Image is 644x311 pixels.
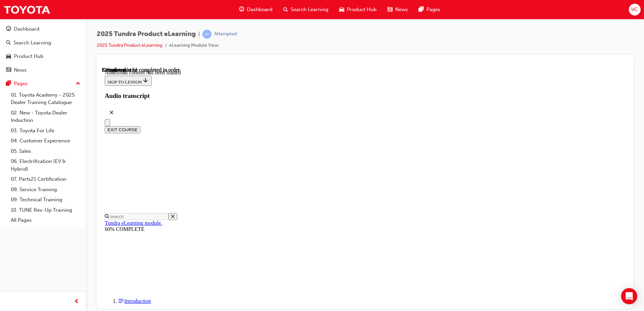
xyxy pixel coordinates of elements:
[3,64,83,76] a: News
[14,66,27,74] div: News
[278,3,334,16] a: search-iconSearch Learning
[8,108,83,126] a: 02. New - Toyota Dealer Induction
[6,67,11,73] span: news-icon
[629,4,641,15] button: VC
[14,80,28,88] div: Pages
[6,81,11,87] span: pages-icon
[3,159,523,165] div: 60% COMPLETE
[169,42,219,49] li: eLearning Module View
[395,6,408,13] span: News
[3,59,38,66] button: EXIT COURSE
[6,40,11,46] span: search-icon
[334,3,382,16] a: car-iconProduct Hub
[621,288,637,304] div: Open Intercom Messenger
[7,146,66,153] input: Search
[8,156,83,174] a: 06. Electrification (EV & Hybrid)
[14,25,39,33] div: Dashboard
[14,53,43,60] div: Product Hub
[5,12,47,18] span: SKIP TO LESSON
[3,3,523,9] div: Additional content has been loaded
[387,5,392,14] span: news-icon
[97,42,162,48] a: 2025 Tundra Product eLearning
[3,2,51,17] img: Trak
[13,39,51,47] div: Search Learning
[198,30,200,38] span: |
[3,77,83,90] button: Pages
[6,26,11,32] span: guage-icon
[239,5,244,14] span: guage-icon
[3,52,8,59] button: Close navigation menu
[426,6,440,13] span: Pages
[8,195,83,205] a: 09. Technical Training
[283,5,288,14] span: search-icon
[247,6,272,13] span: Dashboard
[339,5,344,14] span: car-icon
[214,31,237,37] div: Attempted
[3,39,16,52] button: Close audio transcript panel
[76,79,80,88] span: up-icon
[3,50,83,63] a: Product Hub
[631,6,638,13] span: VC
[382,3,413,16] a: news-iconNews
[74,298,79,306] span: prev-icon
[234,3,278,16] a: guage-iconDashboard
[8,146,83,157] a: 05. Sales
[8,215,83,226] a: All Pages
[8,136,83,146] a: 04. Customer Experience
[97,30,196,38] span: 2025 Tundra Product eLearning
[3,37,83,49] a: Search Learning
[291,6,328,13] span: Search Learning
[8,126,83,136] a: 03. Toyota For Life
[3,23,83,35] a: Dashboard
[8,184,83,195] a: 08. Service Training
[413,3,446,16] a: pages-iconPages
[3,153,60,159] a: Tundra eLearning module.
[8,205,83,215] a: 10. TUNE Rev-Up Training
[8,90,83,108] a: 01. Toyota Academy - 2025 Dealer Training Catalogue
[347,6,377,13] span: Product Hub
[419,5,424,14] span: pages-icon
[3,22,83,77] button: DashboardSearch LearningProduct HubNews
[3,9,50,19] button: SKIP TO LESSON
[8,174,83,184] a: 07. Parts21 Certification
[202,30,212,39] span: learningRecordVerb_ATTEMPT-icon
[3,25,523,33] h3: Audio transcript
[6,54,11,60] span: car-icon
